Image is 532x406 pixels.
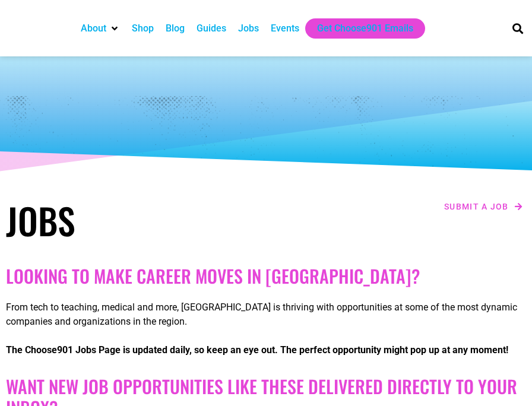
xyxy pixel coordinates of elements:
[6,300,526,329] p: From tech to teaching, medical and more, [GEOGRAPHIC_DATA] is thriving with opportunities at some...
[238,21,259,36] a: Jobs
[166,21,185,36] a: Blog
[508,18,527,38] div: Search
[132,21,154,36] a: Shop
[81,21,106,36] a: About
[6,265,526,287] h2: Looking to make career moves in [GEOGRAPHIC_DATA]?
[271,21,299,36] a: Events
[441,199,526,214] a: Submit a job
[75,18,126,39] div: About
[75,18,496,39] nav: Main nav
[6,199,260,242] h1: Jobs
[6,344,508,356] strong: The Choose901 Jobs Page is updated daily, so keep an eye out. The perfect opportunity might pop u...
[197,21,226,36] a: Guides
[317,21,413,36] a: Get Choose901 Emails
[444,202,509,211] span: Submit a job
